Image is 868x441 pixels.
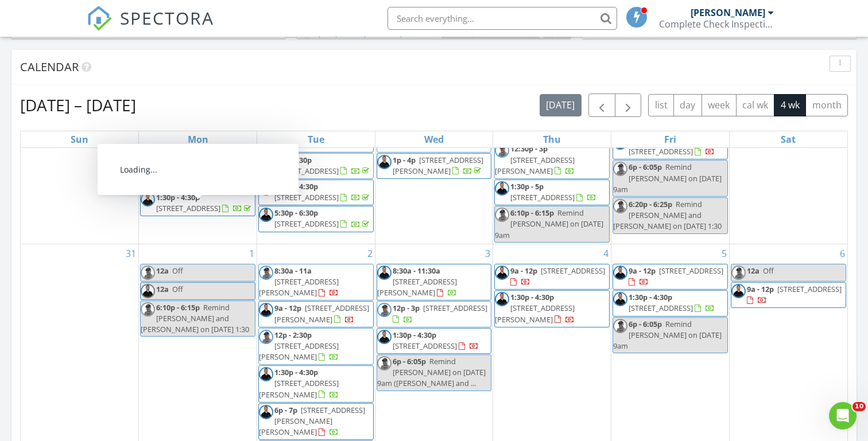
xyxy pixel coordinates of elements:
[393,155,483,176] a: 1p - 4p [STREET_ADDRESS][PERSON_NAME]
[662,131,679,147] a: Friday
[377,330,392,344] img: steve_complete_check_3.jpg
[613,290,728,316] a: 1:30p - 4:30p [STREET_ADDRESS]
[377,264,492,301] a: 8:30a - 11:30a [STREET_ADDRESS][PERSON_NAME]
[494,179,610,205] a: 1:30p - 5p [STREET_ADDRESS]
[258,365,374,403] a: 1:30p - 4:30p [STREET_ADDRESS][PERSON_NAME]
[629,319,662,329] span: 6p - 6:05p
[68,131,91,147] a: Sunday
[274,303,369,324] a: 9a - 12p [STREET_ADDRESS][PERSON_NAME]
[629,303,693,313] span: [STREET_ADDRESS]
[510,143,548,154] span: 12:30p - 3p
[778,131,798,147] a: Saturday
[258,301,374,327] a: 9a - 12p [STREET_ADDRESS][PERSON_NAME]
[156,192,200,202] span: 1:30p - 4:30p
[495,208,509,222] img: michael_hasson_boise_id_home_inspector.jpg
[274,166,339,176] span: [STREET_ADDRESS]
[259,405,273,419] img: steve_complete_check_3.jpg
[629,292,715,313] a: 1:30p - 4:30p [STREET_ADDRESS]
[141,302,155,317] img: michael_hasson_boise_id_home_inspector.jpg
[156,166,253,187] a: 12:30p - 3:30p [STREET_ADDRESS]
[274,208,371,229] a: 5:30p - 6:30p [STREET_ADDRESS]
[141,266,155,280] img: michael_hasson_boise_id_home_inspector.jpg
[141,117,231,161] a: [STREET_ADDRESS][PERSON_NAME][PERSON_NAME]
[422,131,446,147] a: Wednesday
[258,206,374,232] a: 5:30p - 6:30p [STREET_ADDRESS]
[377,301,492,327] a: 12p - 3p [STREET_ADDRESS]
[719,244,729,263] a: Go to September 5, 2025
[615,93,642,117] button: Next
[375,69,493,244] td: Go to August 27, 2025
[141,128,220,160] span: [STREET_ADDRESS][PERSON_NAME][PERSON_NAME]
[510,192,575,202] span: [STREET_ADDRESS]
[305,131,327,147] a: Tuesday
[495,266,509,280] img: steve_complete_check_3.jpg
[140,164,255,190] a: 12:30p - 3:30p [STREET_ADDRESS]
[838,244,847,263] a: Go to September 6, 2025
[393,155,416,165] span: 1p - 4p
[393,341,457,351] span: [STREET_ADDRESS]
[510,266,537,276] span: 9a - 12p
[259,330,273,344] img: michael_hasson_boise_id_home_inspector.jpg
[613,266,627,280] img: steve_complete_check_3.jpg
[393,303,487,324] a: 12p - 3p [STREET_ADDRESS]
[510,208,554,218] span: 6:10p - 6:15p
[387,7,617,30] input: Search everything...
[274,155,371,176] a: 12p - 2:30p [STREET_ADDRESS]
[377,328,492,354] a: 1:30p - 4:30p [STREET_ADDRESS]
[140,190,255,216] a: 1:30p - 4:30p [STREET_ADDRESS]
[747,266,759,276] span: 12a
[274,155,312,165] span: 12p - 2:30p
[172,284,183,294] span: Off
[247,244,257,263] a: Go to September 1, 2025
[393,330,479,351] a: 1:30p - 4:30p [STREET_ADDRESS]
[259,276,339,298] span: [STREET_ADDRESS][PERSON_NAME]
[120,6,214,30] span: SPECTORA
[510,292,554,302] span: 1:30p - 4:30p
[156,192,253,213] a: 1:30p - 4:30p [STREET_ADDRESS]
[495,292,509,306] img: steve_complete_check_3.jpg
[300,30,319,37] a: Leaflet
[731,266,746,280] img: michael_hasson_boise_id_home_inspector.jpg
[274,181,318,192] span: 1:30p - 4:30p
[659,18,774,30] div: Complete Check Inspections, LLC
[365,244,375,263] a: Go to September 2, 2025
[20,59,79,75] span: Calendar
[156,284,169,294] span: 12a
[259,405,365,437] span: [STREET_ADDRESS][PERSON_NAME][PERSON_NAME]
[629,146,693,157] span: [STREET_ADDRESS]
[377,153,492,179] a: 1p - 4p [STREET_ADDRESS][PERSON_NAME]
[257,69,375,244] td: Go to August 26, 2025
[494,142,610,179] a: 12:30p - 3p [STREET_ADDRESS][PERSON_NAME]
[156,302,200,313] span: 6:10p - 6:15p
[258,153,374,179] a: 12p - 2:30p [STREET_ADDRESS]
[258,328,374,365] a: 12p - 2:30p [STREET_ADDRESS][PERSON_NAME]
[494,264,610,290] a: 9a - 12p [STREET_ADDRESS]
[274,208,318,218] span: 5:30p - 6:30p
[483,244,493,263] a: Go to September 3, 2025
[274,303,369,324] span: [STREET_ADDRESS][PERSON_NAME]
[393,303,420,313] span: 12p - 3p
[259,155,273,169] img: michael_hasson_boise_id_home_inspector.jpg
[258,264,374,301] a: 8:30a - 11a [STREET_ADDRESS][PERSON_NAME]
[495,143,509,158] img: michael_hasson_boise_id_home_inspector.jpg
[353,30,439,37] a: © OpenStreetMap contributors
[495,292,575,324] a: 1:30p - 4:30p [STREET_ADDRESS][PERSON_NAME]
[613,292,627,306] img: steve_complete_check_3.jpg
[258,179,374,205] a: 1:30p - 4:30p [STREET_ADDRESS]
[495,181,509,196] img: steve_complete_check_3.jpg
[141,284,155,298] img: steve_complete_check_3.jpg
[259,266,273,280] img: michael_hasson_boise_id_home_inspector.jpg
[172,266,183,276] span: Off
[852,402,866,411] span: 10
[377,356,486,388] span: Remind [PERSON_NAME] on [DATE] 9am ([PERSON_NAME] and ...
[613,162,722,194] span: Remind [PERSON_NAME] on [DATE] 9am
[777,284,842,294] span: [STREET_ADDRESS]
[673,94,702,116] button: day
[510,266,605,287] a: 9a - 12p [STREET_ADDRESS]
[736,94,775,116] button: cal wk
[629,266,656,276] span: 9a - 12p
[156,177,220,187] span: [STREET_ADDRESS]
[805,94,848,116] button: month
[495,155,575,176] span: [STREET_ADDRESS][PERSON_NAME]
[629,162,662,172] span: 6p - 6:05p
